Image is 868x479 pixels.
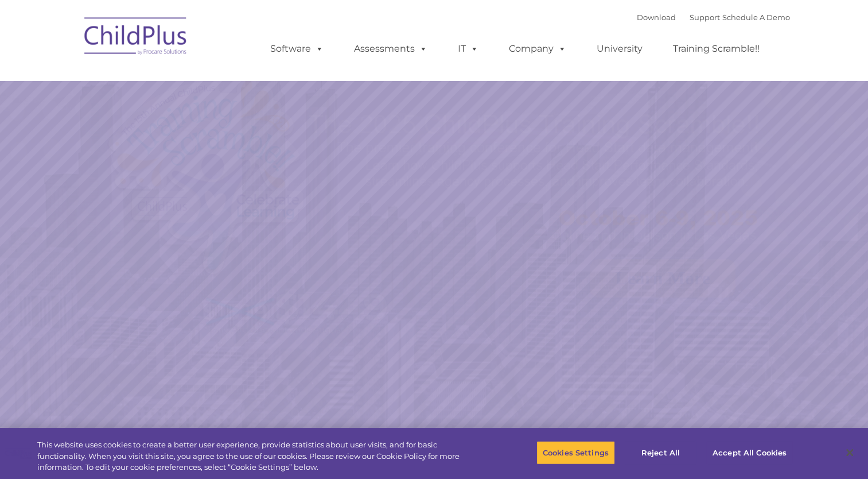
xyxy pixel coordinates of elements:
a: Assessments [342,37,439,60]
div: This website uses cookies to create a better user experience, provide statistics about user visit... [37,439,477,473]
font: | [637,13,790,22]
a: Support [690,13,720,22]
a: Training Scramble!! [661,37,771,60]
a: Company [497,37,578,60]
img: ChildPlus by Procare Solutions [79,9,193,67]
button: Close [837,440,862,465]
a: IT [446,37,490,60]
a: University [585,37,654,60]
a: Download [637,13,676,22]
button: Reject All [625,441,696,465]
a: Software [259,37,335,60]
button: Accept All Cookies [706,441,793,465]
button: Cookies Settings [536,441,615,465]
a: Schedule A Demo [722,13,790,22]
a: Learn More [590,259,735,298]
